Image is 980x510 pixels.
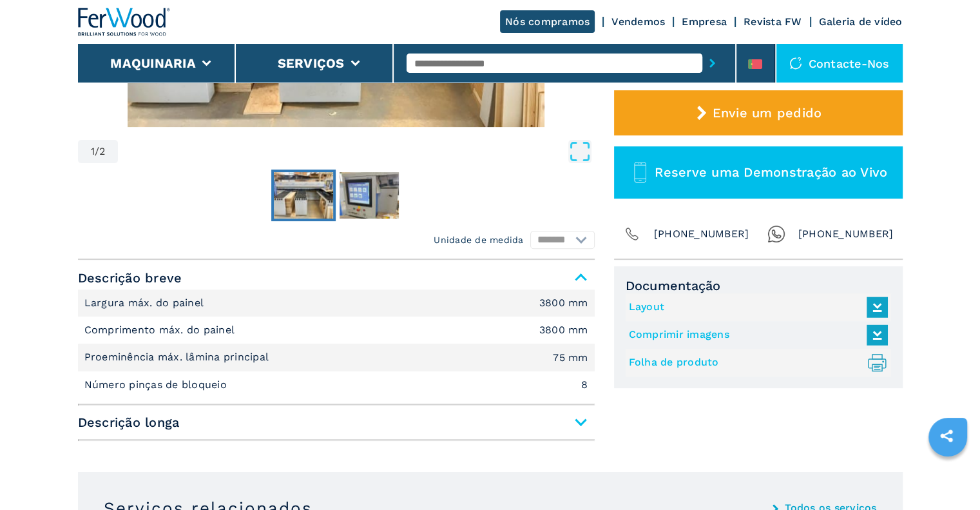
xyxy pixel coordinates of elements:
[84,350,273,364] p: Proeminência máx. lâmina principal
[682,15,727,28] a: Empresa
[789,57,802,70] img: Contacte-nos
[798,225,894,243] span: [PHONE_NUMBER]
[712,105,821,121] span: Envie um pedido
[581,380,588,390] em: 8
[744,15,802,28] a: Revista FW
[271,170,336,221] button: Go to Slide 1
[434,233,523,246] em: Unidade de medida
[819,15,903,28] a: Galeria de vídeo
[539,325,588,335] em: 3800 mm
[930,420,963,452] a: sharethis
[78,170,595,221] nav: Thumbnail Navigation
[121,140,591,163] button: Open Fullscreen
[611,15,665,28] a: Vendemos
[500,10,595,33] a: Nós compramos
[91,146,95,157] span: 1
[654,225,749,243] span: [PHONE_NUMBER]
[278,55,345,71] button: Serviços
[629,324,881,346] a: Comprimir imagens
[655,164,887,180] span: Reserve uma Demonstração ao Vivo
[84,378,231,392] p: Número pinças de bloqueio
[78,411,595,434] span: Descrição longa
[84,323,238,337] p: Comprimento máx. do painel
[767,225,785,243] img: Whatsapp
[337,170,401,221] button: Go to Slide 2
[95,146,99,157] span: /
[78,266,595,289] span: Descrição breve
[110,55,196,71] button: Maquinaria
[274,172,333,219] img: cd561a69dbb6146f1ec8dc9668a7bc20
[99,146,105,157] span: 2
[340,172,399,219] img: c94f3dc31da3f0b1ffe7abc8bee66845
[629,352,881,373] a: Folha de produto
[553,353,588,363] em: 75 mm
[776,44,903,83] div: Contacte-nos
[78,8,171,36] img: Ferwood
[539,298,588,308] em: 3800 mm
[629,297,881,318] a: Layout
[614,90,903,135] button: Envie um pedido
[626,278,891,293] span: Documentação
[702,48,722,78] button: submit-button
[84,296,207,310] p: Largura máx. do painel
[614,146,903,199] button: Reserve uma Demonstração ao Vivo
[623,225,641,243] img: Phone
[925,452,970,500] iframe: Chat
[78,289,595,399] div: Descrição breve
